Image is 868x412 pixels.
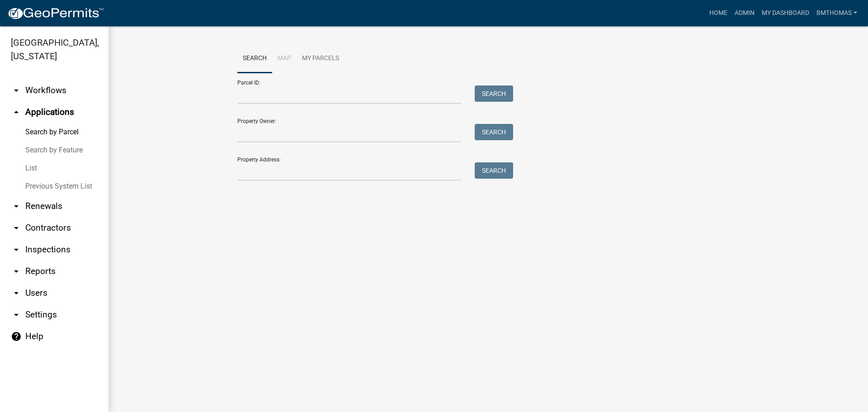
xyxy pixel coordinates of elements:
i: arrow_drop_down [11,266,22,277]
i: arrow_drop_down [11,309,22,320]
a: My Parcels [297,44,344,73]
a: Admin [731,5,758,22]
i: help [11,331,22,342]
i: arrow_drop_down [11,223,22,233]
a: Search [237,44,272,73]
button: Search [475,124,513,140]
i: arrow_drop_down [11,201,22,212]
i: arrow_drop_down [11,288,22,298]
i: arrow_drop_up [11,107,22,118]
button: Search [475,162,513,179]
button: Search [475,85,513,102]
a: My Dashboard [758,5,813,22]
a: Home [706,5,731,22]
a: bmthomas [813,5,861,22]
i: arrow_drop_down [11,85,22,96]
i: arrow_drop_down [11,244,22,255]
